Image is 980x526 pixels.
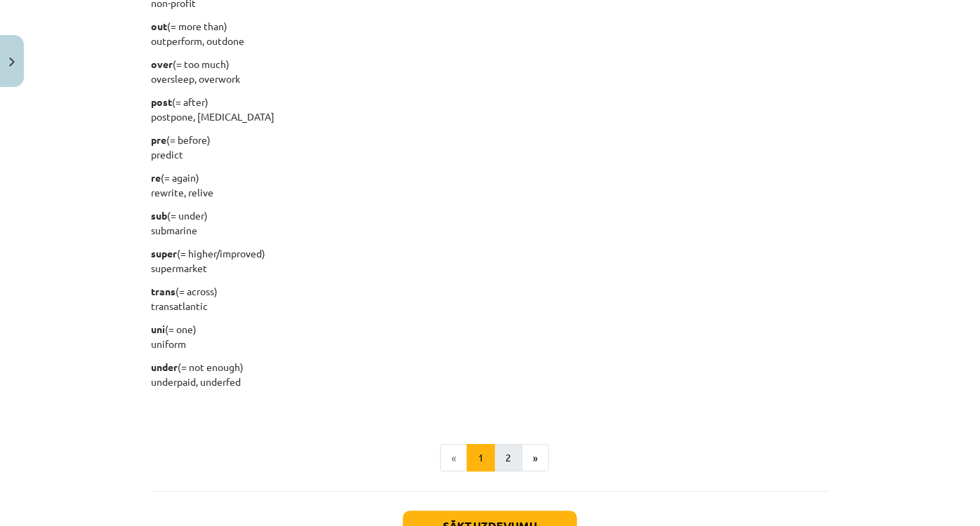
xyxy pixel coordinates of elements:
[151,133,166,146] b: pre
[151,19,829,48] p: (= more than) outperform, outdone
[151,95,172,108] b: post
[494,444,522,472] button: 2
[151,444,829,472] nav: Page navigation example
[151,360,178,373] b: under
[522,444,549,472] button: »
[151,323,165,335] b: uni
[151,208,829,238] p: (= under) submarine
[151,360,829,389] p: (= not enough) underpaid, underfed
[467,444,495,472] button: 1
[151,133,829,162] p: (= before) predict
[151,171,161,184] b: re
[151,209,167,222] b: sub
[151,284,829,313] p: (= across) transatlantic
[151,57,829,86] p: (= too much) oversleep, overwork
[151,20,167,32] b: out
[151,170,829,200] p: (= again) rewrite, relive
[151,246,829,276] p: (= higher/improved) supermarket
[151,285,176,297] b: trans
[151,247,177,259] b: super
[9,58,15,67] img: icon-close-lesson-0947bae3869378f0d4975bcd49f059093ad1ed9edebbc8119c70593378902aed.svg
[151,322,829,351] p: (= one) uniform
[151,95,829,124] p: (= after) postpone, [MEDICAL_DATA]
[151,58,173,70] b: over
